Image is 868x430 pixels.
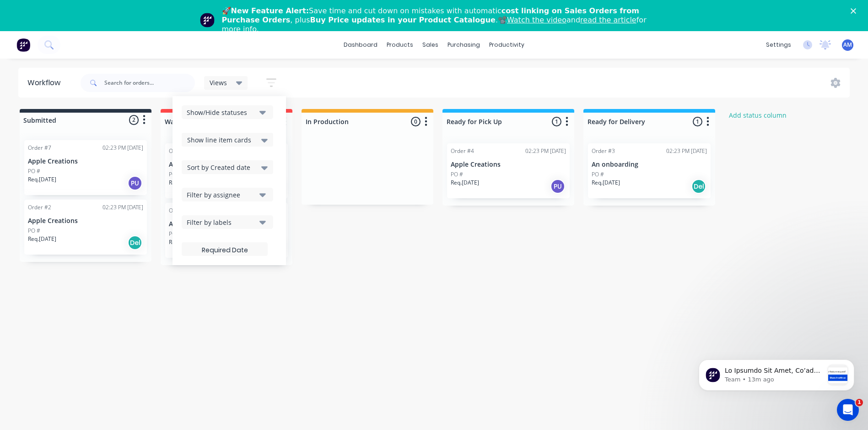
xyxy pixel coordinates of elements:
p: Req. [DATE] [592,179,620,187]
div: Order #1209:41 AM [DATE]Apex DecorPO #123456789Req.[DATE]I [165,203,288,258]
div: Order #202:23 PM [DATE]Apple CreationsPO #Req.[DATE]Del [24,200,147,255]
div: Workflow [27,77,65,88]
p: Req. [DATE] [169,238,197,246]
p: PO #123456789 [169,230,210,238]
div: 02:23 PM [DATE] [102,144,143,152]
p: Apple Creations [169,161,284,169]
span: Sort by Created date [187,163,250,172]
a: Watch the video [507,16,566,24]
b: New Feature Alert: [231,6,309,15]
b: cost linking on Sales Orders from Purchase Orders [222,6,639,24]
div: Filter by labels [187,218,256,227]
p: PO # [592,170,604,179]
div: Order #4 [451,147,474,155]
div: Order #2 [28,203,51,212]
span: AM [843,41,852,49]
input: Required Date [182,241,267,259]
div: Order #5 [169,147,192,155]
p: Req. [DATE] [28,175,56,184]
div: Del [128,235,142,250]
p: Req. [DATE] [169,179,197,187]
div: Close [851,8,860,14]
b: Buy Price updates in your Product Catalogue [310,16,496,24]
p: PO #917OIU [169,170,200,179]
p: Apple Creations [28,217,143,225]
div: PU [550,179,565,194]
div: PU [128,176,142,191]
div: Filter by assignee [187,190,256,200]
iframe: Intercom live chat [837,399,859,421]
p: PO # [451,170,463,179]
button: Add status column [724,109,792,121]
p: Apple Creations [28,158,143,165]
p: Message from Team, sent 13m ago [40,34,139,43]
div: Order #702:23 PM [DATE]Apple CreationsPO #Req.[DATE]PU [24,140,147,195]
div: sales [418,38,443,52]
p: Apple Creations [451,161,566,169]
iframe: Intercom notifications message [685,341,868,405]
p: Apex Decor [169,220,284,228]
div: Order #502:23 PM [DATE]Apple CreationsPO #917OIUReq.[DATE]PU [165,143,288,198]
div: 02:23 PM [DATE] [666,147,707,155]
div: purchasing [443,38,485,52]
p: Req. [DATE] [28,235,56,243]
a: dashboard [339,38,382,52]
div: Order #12 [169,207,195,215]
a: read the article [580,16,636,24]
div: Order #7 [28,144,51,152]
div: Order #3 [592,147,615,155]
div: productivity [485,38,529,52]
img: Factory [16,38,30,52]
p: Req. [DATE] [451,179,479,187]
p: PO # [28,227,40,235]
div: Show/Hide statuses [187,108,256,117]
input: Search for orders... [104,74,195,92]
div: 🚀 Save time and cut down on mistakes with automatic , plus .📽️ and for more info. [222,6,654,34]
div: settings [761,38,796,52]
div: Order #402:23 PM [DATE]Apple CreationsPO #Req.[DATE]PU [447,143,570,198]
div: 02:23 PM [DATE] [525,147,566,155]
p: An onboarding [592,161,707,169]
div: Order #302:23 PM [DATE]An onboardingPO #Req.[DATE]Del [588,143,711,198]
span: Show line item cards [187,135,251,145]
span: 1 [856,399,863,406]
p: PO # [28,167,40,175]
span: Views [210,78,227,87]
div: products [382,38,418,52]
div: Del [691,179,706,194]
img: Profile image for Team [200,13,215,27]
div: 02:23 PM [DATE] [102,203,143,212]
